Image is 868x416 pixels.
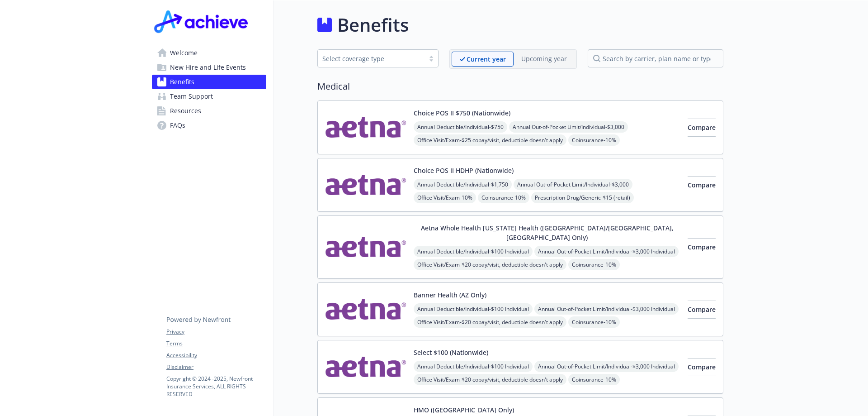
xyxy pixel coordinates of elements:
span: Annual Deductible/Individual - $100 Individual [414,303,533,315]
span: Coinsurance - 10% [568,316,620,328]
span: Prescription Drug/Generic - $15 (retail) [531,192,634,203]
img: Aetna Inc carrier logo [325,108,406,147]
span: Office Visit/Exam - 10% [414,192,476,203]
div: Select coverage type [322,54,420,63]
a: Resources [152,104,266,118]
span: Office Visit/Exam - $20 copay/visit, deductible doesn't apply [414,374,566,385]
span: Office Visit/Exam - $25 copay/visit, deductible doesn't apply [414,134,566,146]
a: Team Support [152,89,266,104]
h1: Benefits [337,11,409,38]
button: Compare [688,119,716,137]
input: search by carrier, plan name or type [588,49,723,67]
span: Compare [688,123,716,132]
span: Compare [688,305,716,314]
span: Benefits [170,75,194,89]
a: Accessibility [166,351,266,359]
span: Annual Deductible/Individual - $100 Individual [414,361,533,372]
button: Compare [688,176,716,194]
span: Welcome [170,46,198,60]
a: Privacy [166,328,266,336]
span: Annual Out-of-Pocket Limit/Individual - $3,000 [514,179,632,190]
span: Annual Deductible/Individual - $750 [414,121,507,133]
button: Choice POS II HDHP (Nationwide) [414,166,514,175]
button: Compare [688,238,716,256]
span: Coinsurance - 10% [568,134,620,146]
p: Copyright © 2024 - 2025 , Newfront Insurance Services, ALL RIGHTS RESERVED [166,375,266,398]
p: Current year [467,54,506,64]
h2: Medical [317,80,723,93]
a: Benefits [152,75,266,89]
button: Compare [688,301,716,319]
img: Aetna Inc carrier logo [325,348,406,386]
button: HMO ([GEOGRAPHIC_DATA] Only) [414,405,514,415]
span: Office Visit/Exam - $20 copay/visit, deductible doesn't apply [414,316,566,328]
span: Annual Deductible/Individual - $100 Individual [414,246,533,257]
a: Welcome [152,46,266,60]
button: Compare [688,358,716,376]
span: Coinsurance - 10% [568,374,620,385]
span: Annual Out-of-Pocket Limit/Individual - $3,000 Individual [534,361,679,372]
span: Annual Out-of-Pocket Limit/Individual - $3,000 Individual [534,246,679,257]
span: Upcoming year [514,52,575,67]
span: Compare [688,243,716,251]
button: Banner Health (AZ Only) [414,290,486,300]
a: Disclaimer [166,363,266,371]
span: Coinsurance - 10% [568,259,620,270]
span: Annual Deductible/Individual - $1,750 [414,179,512,190]
img: Aetna Inc carrier logo [325,290,406,329]
span: Team Support [170,89,213,104]
button: Choice POS II $750 (Nationwide) [414,108,510,118]
img: Aetna Inc carrier logo [325,166,406,204]
span: Annual Out-of-Pocket Limit/Individual - $3,000 Individual [534,303,679,315]
span: Resources [170,104,201,118]
span: FAQs [170,118,185,133]
span: Office Visit/Exam - $20 copay/visit, deductible doesn't apply [414,259,566,270]
p: Upcoming year [521,54,567,63]
button: Aetna Whole Health [US_STATE] Health ([GEOGRAPHIC_DATA]/[GEOGRAPHIC_DATA], [GEOGRAPHIC_DATA] Only) [414,223,680,242]
span: Coinsurance - 10% [478,192,529,203]
a: Terms [166,339,266,348]
button: Select $100 (Nationwide) [414,348,488,357]
span: Compare [688,363,716,371]
img: Aetna Inc carrier logo [325,223,406,271]
span: Compare [688,181,716,189]
span: Annual Out-of-Pocket Limit/Individual - $3,000 [509,121,628,133]
span: New Hire and Life Events [170,60,246,75]
a: New Hire and Life Events [152,60,266,75]
a: FAQs [152,118,266,133]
